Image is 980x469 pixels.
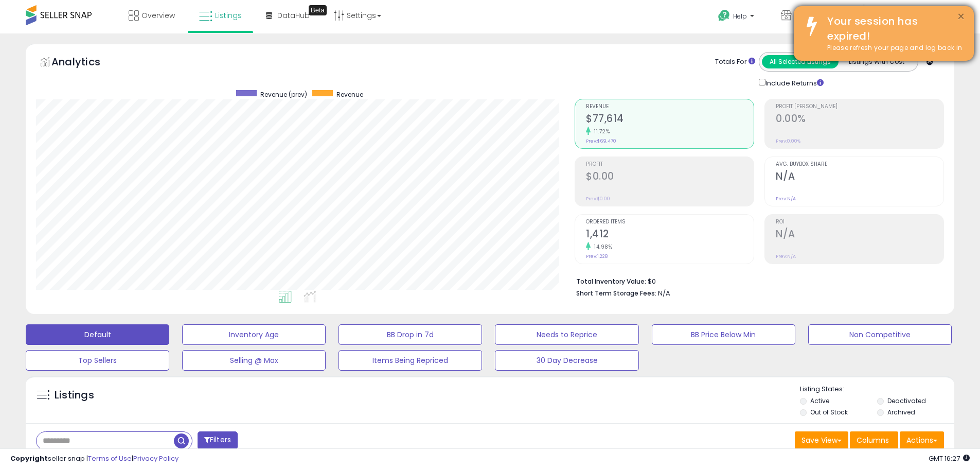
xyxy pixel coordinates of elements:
[857,435,889,445] span: Columns
[10,454,179,464] div: seller snap | |
[576,277,646,286] b: Total Inventory Value:
[733,12,747,21] span: Help
[776,138,800,144] small: Prev: 0.00%
[591,243,612,251] small: 14.98%
[819,43,966,53] div: Please refresh your page and log back in
[338,324,482,345] button: BB Drop in 7d
[586,113,754,127] h2: $77,614
[586,138,616,144] small: Prev: $69,470
[810,408,848,416] label: Out of Stock
[576,289,656,298] b: Short Term Storage Fees:
[591,128,610,135] small: 11.72%
[277,10,310,21] span: DataHub
[652,324,795,345] button: BB Price Below Min
[198,431,238,449] button: Filters
[309,5,327,15] div: Tooltip anchor
[495,350,638,371] button: 30 Day Decrease
[26,324,169,345] button: Default
[776,219,943,225] span: ROI
[795,431,848,449] button: Save View
[887,408,915,416] label: Archived
[182,350,326,371] button: Selling @ Max
[776,170,943,184] h2: N/A
[776,196,796,202] small: Prev: N/A
[751,77,836,89] div: Include Returns
[900,431,944,449] button: Actions
[808,324,952,345] button: Non Competitive
[819,14,966,43] div: Your session has expired!
[957,10,965,23] button: ×
[658,288,670,298] span: N/A
[929,454,970,463] span: 2025-10-14 16:27 GMT
[776,113,943,127] h2: 0.00%
[495,324,638,345] button: Needs to Reprice
[586,104,754,110] span: Revenue
[586,196,610,202] small: Prev: $0.00
[887,396,926,405] label: Deactivated
[586,228,754,242] h2: 1,412
[838,55,915,68] button: Listings With Cost
[10,454,48,463] strong: Copyright
[336,90,363,99] span: Revenue
[141,10,175,21] span: Overview
[715,57,755,67] div: Totals For
[850,431,898,449] button: Columns
[710,2,764,33] a: Help
[55,388,94,403] h5: Listings
[776,104,943,110] span: Profit [PERSON_NAME]
[88,454,132,463] a: Terms of Use
[338,350,482,371] button: Items Being Repriced
[776,253,796,259] small: Prev: N/A
[215,10,242,21] span: Listings
[260,90,307,99] span: Revenue (prev)
[762,55,839,68] button: All Selected Listings
[133,454,179,463] a: Privacy Policy
[182,324,326,345] button: Inventory Age
[718,9,730,22] i: Get Help
[576,274,936,287] li: $0
[586,253,608,259] small: Prev: 1,228
[586,170,754,184] h2: $0.00
[810,396,829,405] label: Active
[51,55,120,72] h5: Analytics
[586,162,754,167] span: Profit
[776,162,943,167] span: Avg. Buybox Share
[800,385,954,394] p: Listing States:
[586,219,754,225] span: Ordered Items
[776,228,943,242] h2: N/A
[26,350,169,371] button: Top Sellers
